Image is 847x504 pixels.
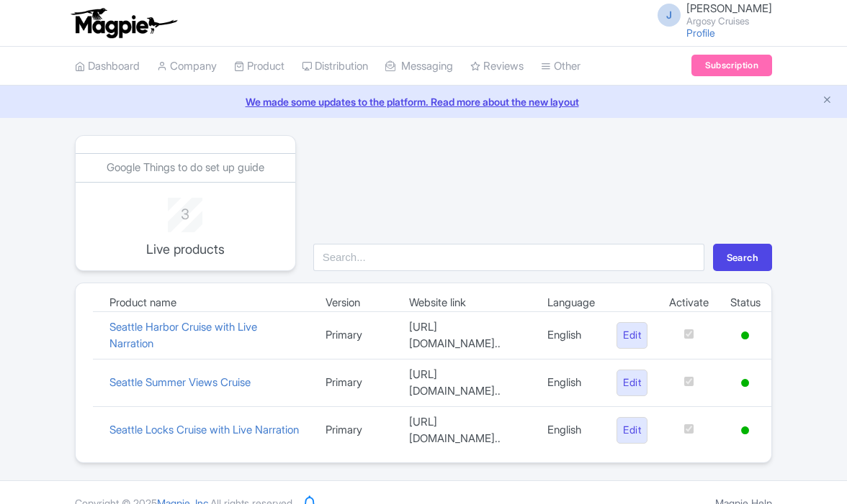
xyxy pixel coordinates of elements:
a: Distribution [302,47,368,86]
small: Argosy Cruises [686,17,772,26]
input: Search... [313,244,704,271]
p: Live products [143,239,227,259]
a: Reviews [470,47,524,86]
a: Company [157,47,217,86]
td: English [537,359,606,407]
td: Language [537,295,606,312]
a: Profile [686,27,715,39]
td: Product name [99,295,315,312]
a: Seattle Locks Cruise with Live Narration [109,423,299,436]
img: logo-ab69f6fb50320c5b225c76a69d11143b.png [68,7,179,39]
a: Edit [617,370,647,396]
td: Primary [315,312,398,359]
a: Google Things to do set up guide [107,160,264,174]
a: Messaging [385,47,453,86]
a: Seattle Harbor Cruise with Live Narration [109,320,257,350]
button: Search [713,244,772,271]
span: [PERSON_NAME] [686,1,772,15]
a: Product [234,47,284,86]
td: Primary [315,407,398,454]
td: Website link [398,295,537,312]
a: We made some updates to the platform. Read more about the new layout [9,94,838,109]
td: Status [720,295,771,312]
td: Activate [658,295,720,312]
a: Edit [617,417,647,444]
a: Subscription [691,55,772,76]
td: [URL][DOMAIN_NAME].. [398,407,537,454]
td: English [537,407,606,454]
a: Edit [617,322,647,349]
a: J [PERSON_NAME] Argosy Cruises [649,3,772,26]
a: Other [541,47,581,86]
td: English [537,312,606,359]
td: Version [315,295,398,312]
button: Close announcement [822,93,833,109]
a: Dashboard [75,47,140,86]
td: [URL][DOMAIN_NAME].. [398,312,537,359]
td: [URL][DOMAIN_NAME].. [398,359,537,407]
td: Primary [315,359,398,407]
div: 3 [143,198,227,225]
span: J [658,4,681,27]
a: Seattle Summer Views Cruise [109,375,251,389]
